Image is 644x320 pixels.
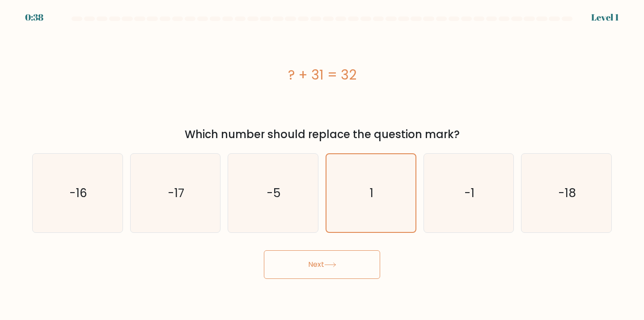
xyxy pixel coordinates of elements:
[370,185,373,201] text: 1
[591,11,619,24] div: Level 1
[264,250,380,279] button: Next
[38,126,606,143] div: Which number should replace the question mark?
[69,185,87,201] text: -16
[32,65,612,85] div: ? + 31 = 32
[558,185,576,201] text: -18
[168,185,184,201] text: -17
[464,185,475,201] text: -1
[25,11,43,24] div: 0:38
[267,185,281,201] text: -5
